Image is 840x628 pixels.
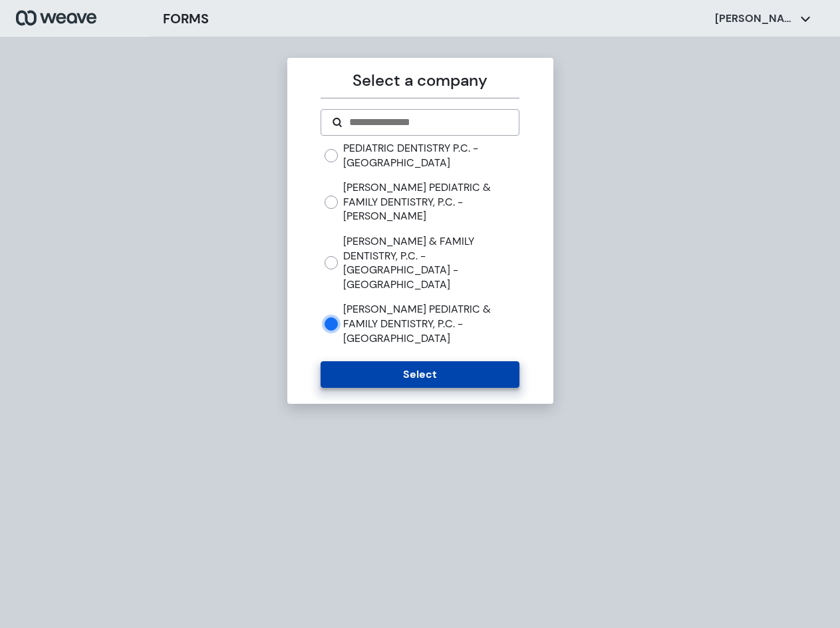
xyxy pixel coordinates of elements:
input: Search [348,114,508,130]
h3: FORMS [163,9,209,29]
label: [PERSON_NAME] & FAMILY DENTISTRY, P.C. - [GEOGRAPHIC_DATA] - [GEOGRAPHIC_DATA] [343,234,519,291]
label: PEDIATRIC DENTISTRY P.C. - [GEOGRAPHIC_DATA] [343,141,519,170]
button: Select [321,361,519,388]
p: [PERSON_NAME] [715,11,795,26]
label: [PERSON_NAME] PEDIATRIC & FAMILY DENTISTRY, P.C. - [GEOGRAPHIC_DATA] [343,302,519,345]
label: [PERSON_NAME] PEDIATRIC & FAMILY DENTISTRY, P.C. - [PERSON_NAME] [343,180,519,224]
p: Select a company [321,69,519,92]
